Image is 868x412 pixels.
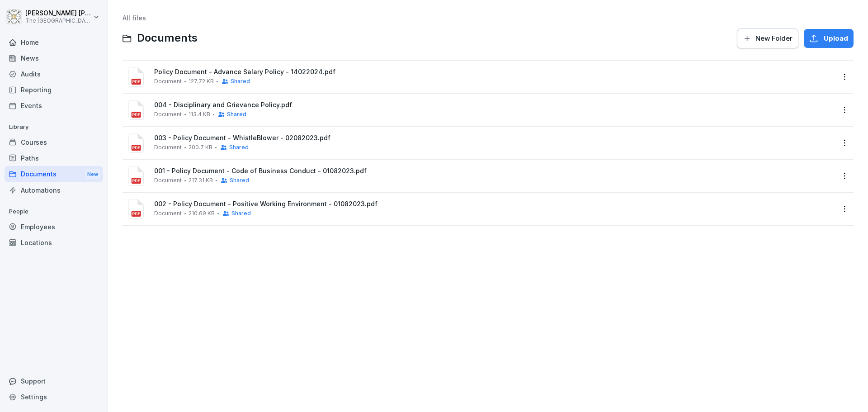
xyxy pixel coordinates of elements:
button: Upload [804,29,854,48]
a: Automations [5,182,103,198]
a: News [5,50,103,66]
a: Settings [5,389,103,405]
span: 003 - Policy Document - WhistleBlower - 02082023.pdf [154,134,835,142]
div: Documents [5,166,103,183]
button: New Folder [737,28,798,48]
p: The [GEOGRAPHIC_DATA] [25,18,91,24]
span: 001 - Policy Document - Code of Business Conduct - 01082023.pdf [154,167,835,175]
span: Document [154,78,182,85]
a: Audits [5,66,103,82]
span: 127.72 KB [189,78,214,85]
div: Support [5,373,103,389]
p: People [5,204,103,219]
a: Reporting [5,82,103,98]
a: Locations [5,235,103,251]
a: Home [5,34,103,50]
span: Document [154,111,182,118]
span: Shared [231,210,251,217]
span: Shared [229,144,249,151]
a: Courses [5,134,103,150]
span: Document [154,177,182,184]
span: 004 - Disciplinary and Grievance Policy.pdf [154,101,835,109]
a: DocumentsNew [5,166,103,183]
a: Paths [5,150,103,166]
span: Shared [230,177,249,184]
span: 113.4 KB [189,111,210,118]
span: New Folder [755,33,793,43]
span: 210.69 KB [189,210,215,217]
span: Policy Document - Advance Salary Policy - 14022024.pdf [154,68,835,76]
span: Shared [227,111,246,118]
div: New [85,169,100,180]
span: 200.7 KB [189,144,212,151]
a: Employees [5,219,103,235]
span: Document [154,144,182,151]
span: 217.31 KB [189,177,213,184]
p: Library [5,120,103,134]
a: Events [5,98,103,114]
span: Documents [137,32,198,45]
a: All files [123,14,146,22]
span: Document [154,210,182,217]
p: [PERSON_NAME] [PERSON_NAME] [25,9,91,17]
span: 002 - Policy Document - Positive Working Environment - 01082023.pdf [154,200,835,208]
span: Upload [824,33,848,43]
span: Shared [231,78,250,85]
